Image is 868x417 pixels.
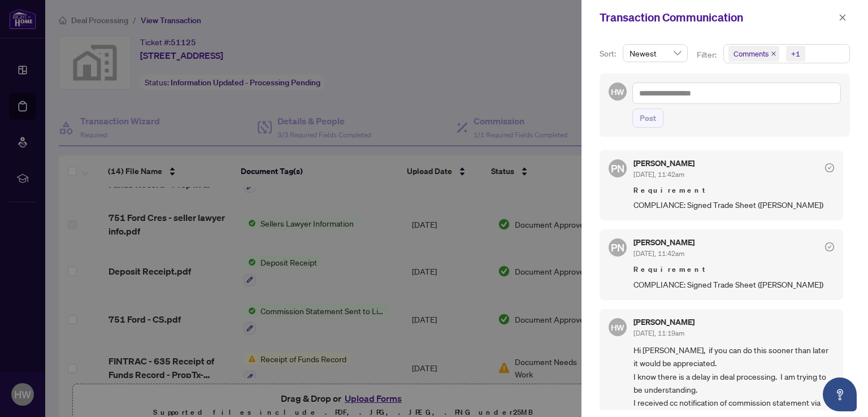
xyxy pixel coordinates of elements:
[633,278,834,291] span: COMPLIANCE: Signed Trade Sheet ([PERSON_NAME])
[633,249,684,258] span: [DATE], 11:42am
[611,240,624,255] span: PN
[630,45,681,62] span: Newest
[791,48,800,59] div: +1
[600,47,618,60] p: Sort:
[697,49,718,61] p: Filter:
[633,159,695,167] h5: [PERSON_NAME]
[611,321,624,334] span: HW
[600,9,835,26] div: Transaction Communication
[825,242,834,251] span: check-circle
[839,14,847,21] span: close
[632,108,663,128] button: Post
[825,163,834,172] span: check-circle
[771,51,776,57] span: close
[633,264,834,275] span: Requirement
[633,329,684,337] span: [DATE], 11:19am
[823,377,857,411] button: Open asap
[633,185,834,196] span: Requirement
[611,160,624,176] span: PN
[734,48,769,59] span: Comments
[728,46,779,62] span: Comments
[611,85,624,98] span: HW
[633,238,695,246] h5: [PERSON_NAME]
[633,170,684,179] span: [DATE], 11:42am
[633,318,695,326] h5: [PERSON_NAME]
[633,198,834,211] span: COMPLIANCE: Signed Trade Sheet ([PERSON_NAME])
